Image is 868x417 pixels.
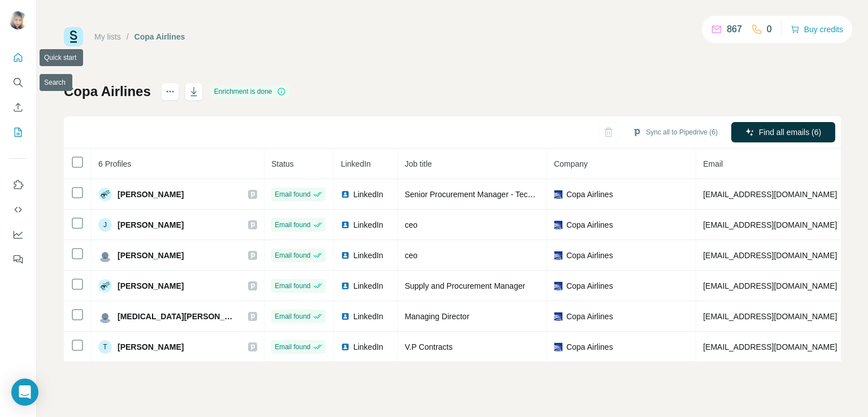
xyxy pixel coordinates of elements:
button: Buy credits [791,21,843,37]
span: Email found [275,342,310,352]
img: LinkedIn logo [341,190,350,199]
button: My lists [9,122,27,142]
span: Copa Airlines [566,311,613,322]
span: Copa Airlines [566,219,613,231]
span: Supply and Procurement Manager [405,281,525,290]
span: LinkedIn [341,159,371,168]
span: Email found [275,220,310,230]
img: company-logo [554,251,563,260]
span: Copa Airlines [566,250,613,261]
span: LinkedIn [353,341,383,353]
span: LinkedIn [353,219,383,231]
img: company-logo [554,281,563,290]
span: [PERSON_NAME] [118,250,184,261]
button: Search [9,72,27,93]
div: J [98,218,112,232]
span: [PERSON_NAME] [118,219,184,231]
img: LinkedIn logo [341,342,350,351]
button: Feedback [9,249,27,270]
span: Email [703,159,723,168]
p: 867 [727,23,742,36]
span: Copa Airlines [566,341,613,353]
img: company-logo [554,312,563,321]
img: Surfe Logo [64,27,83,46]
img: Avatar [98,249,112,262]
span: [PERSON_NAME] [118,280,184,292]
span: [EMAIL_ADDRESS][DOMAIN_NAME] [703,312,837,321]
span: LinkedIn [353,311,383,322]
span: Senior Procurement Manager - Technical Operations [405,190,589,199]
span: 6 Profiles [98,159,131,168]
img: Avatar [9,11,27,29]
span: Status [271,159,294,168]
h1: Copa Airlines [64,82,151,101]
span: LinkedIn [353,250,383,261]
div: Open Intercom Messenger [11,379,38,406]
span: Email found [275,281,310,291]
span: Email found [275,311,310,322]
button: Dashboard [9,224,27,245]
span: Copa Airlines [566,189,613,200]
span: [PERSON_NAME] [118,189,184,200]
img: Avatar [98,310,112,323]
span: ceo [405,251,418,260]
span: [EMAIL_ADDRESS][DOMAIN_NAME] [703,190,837,199]
span: V.P Contracts [405,342,453,351]
img: company-logo [554,342,563,351]
span: Company [554,159,588,168]
li: / [127,31,129,42]
span: Find all emails (6) [759,127,821,138]
div: Copa Airlines [134,31,185,42]
img: LinkedIn logo [341,251,350,260]
span: Email found [275,250,310,260]
span: LinkedIn [353,280,383,292]
span: Copa Airlines [566,280,613,292]
img: company-logo [554,220,563,229]
span: Job title [405,159,432,168]
span: [EMAIL_ADDRESS][DOMAIN_NAME] [703,251,837,260]
img: Avatar [98,188,112,201]
p: 0 [767,23,772,36]
span: [EMAIL_ADDRESS][DOMAIN_NAME] [703,281,837,290]
span: Managing Director [405,312,469,321]
button: actions [161,82,179,101]
button: Use Surfe API [9,199,27,220]
img: company-logo [554,190,563,199]
span: [PERSON_NAME] [118,341,184,353]
button: Use Surfe on LinkedIn [9,175,27,195]
span: Email found [275,189,310,199]
span: LinkedIn [353,189,383,200]
button: Find all emails (6) [731,122,835,142]
a: My lists [94,32,121,41]
span: ceo [405,220,418,229]
img: LinkedIn logo [341,281,350,290]
button: Enrich CSV [9,97,27,118]
div: Enrichment is done [211,85,289,98]
div: T [98,340,112,354]
span: [EMAIL_ADDRESS][DOMAIN_NAME] [703,342,837,351]
img: LinkedIn logo [341,220,350,229]
img: Avatar [98,279,112,293]
button: Sync all to Pipedrive (6) [624,124,726,141]
span: [EMAIL_ADDRESS][DOMAIN_NAME] [703,220,837,229]
span: [MEDICAL_DATA][PERSON_NAME] [118,311,237,322]
button: Quick start [9,47,27,68]
img: LinkedIn logo [341,312,350,321]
